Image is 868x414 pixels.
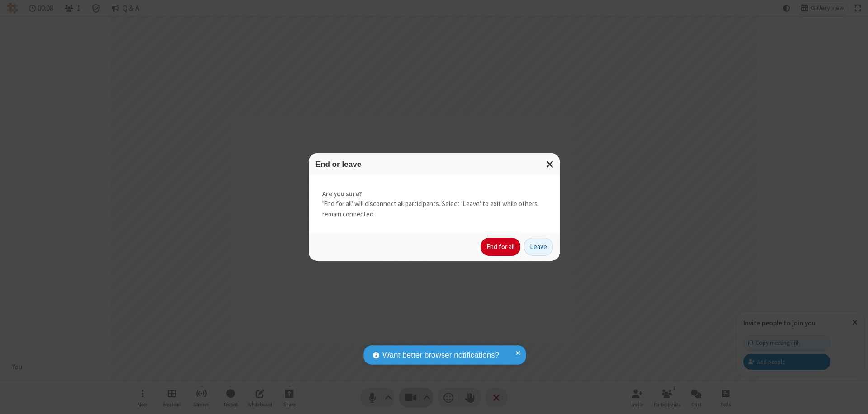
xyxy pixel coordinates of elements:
h3: End or leave [316,160,553,169]
button: Close modal [541,153,560,175]
span: Want better browser notifications? [382,349,499,361]
button: End for all [481,238,520,256]
div: 'End for all' will disconnect all participants. Select 'Leave' to exit while others remain connec... [309,175,560,233]
button: Leave [524,238,553,256]
strong: Are you sure? [322,189,546,199]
